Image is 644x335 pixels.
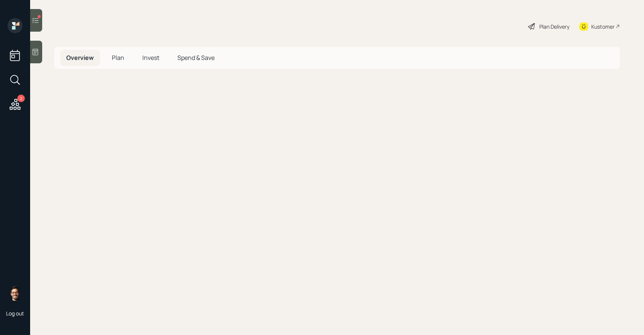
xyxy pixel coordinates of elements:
div: 2 [17,95,25,102]
img: sami-boghos-headshot.png [8,286,23,301]
div: Plan Delivery [539,23,569,31]
span: Plan [112,54,124,62]
div: Log out [6,310,24,317]
div: Kustomer [591,23,615,31]
span: Invest [142,54,159,62]
span: Spend & Save [177,54,215,62]
span: Overview [66,54,94,62]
